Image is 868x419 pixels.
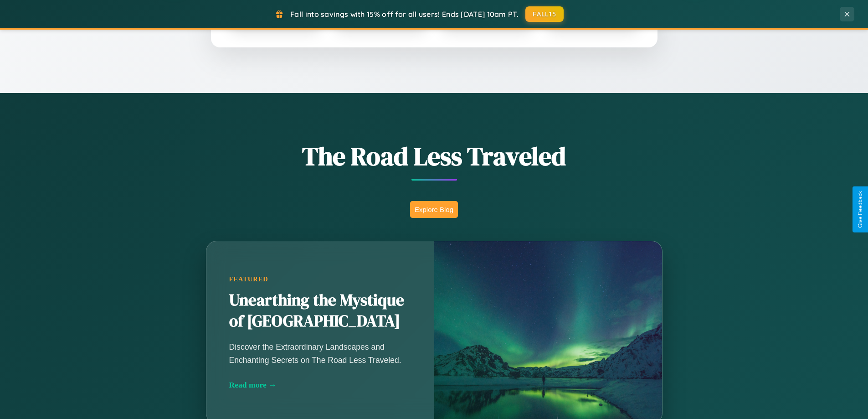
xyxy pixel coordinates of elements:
p: Discover the Extraordinary Landscapes and Enchanting Secrets on The Road Less Traveled. [229,341,411,366]
div: Read more → [229,380,411,390]
div: Featured [229,275,411,283]
button: Explore Blog [410,201,458,218]
span: Fall into savings with 15% off for all users! Ends [DATE] 10am PT. [290,10,519,19]
h2: Unearthing the Mystique of [GEOGRAPHIC_DATA] [229,290,411,332]
h1: The Road Less Traveled [161,139,708,174]
button: FALL15 [525,6,564,22]
div: Give Feedback [857,191,863,228]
